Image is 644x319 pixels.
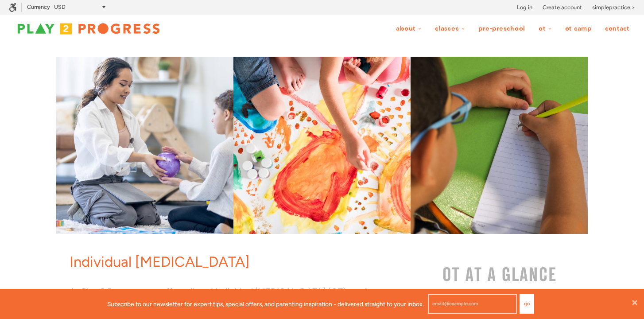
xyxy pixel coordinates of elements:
label: Currency [27,4,50,10]
a: simplepractice > [592,3,635,12]
a: OT [533,20,558,37]
img: Play2Progress logo [9,20,168,38]
a: Pre-Preschool [473,20,531,37]
a: Create account [543,3,582,12]
button: Go [520,294,534,314]
a: Contact [599,20,635,37]
a: About [390,20,427,37]
h1: Individual [MEDICAL_DATA] [70,252,404,272]
a: Classes [429,20,471,37]
input: email@example.com [428,294,517,314]
p: Subscribe to our newsletter for expert tips, special offers, and parenting inspiration - delivere... [107,299,424,309]
a: OT Camp [559,20,597,37]
a: Log in [517,3,532,12]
